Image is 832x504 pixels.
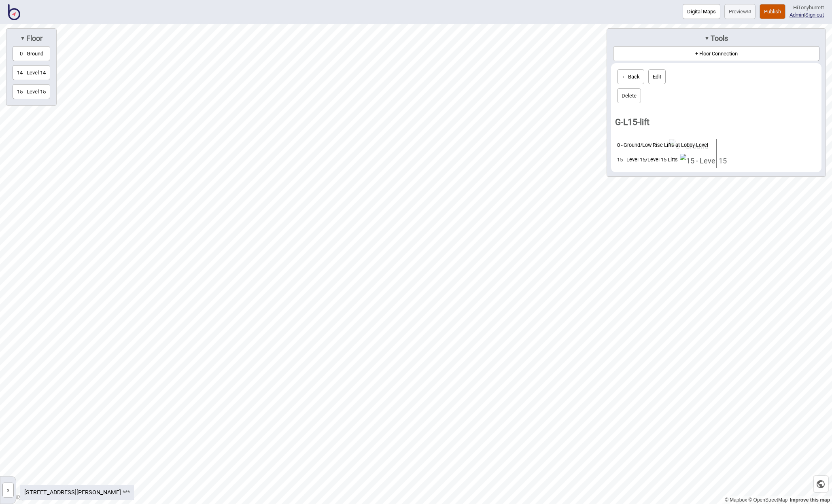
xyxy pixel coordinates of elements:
[13,46,50,61] button: 0 - Ground
[20,35,25,41] span: ▼
[13,84,50,99] button: 15 - Level 15
[805,12,824,18] button: Sign out
[747,9,751,13] img: preview
[790,497,830,503] a: Map feedback
[648,69,666,84] button: Edit
[24,489,121,496] a: [STREET_ADDRESS][PERSON_NAME]
[2,492,38,502] a: Mapbox logo
[790,4,824,11] div: Hi Tonyburrett
[8,4,20,20] img: BindiMaps CMS
[709,34,728,43] span: Tools
[613,46,819,61] button: + Floor Connection
[790,12,804,18] a: Admin
[615,139,710,151] div: 0 - Ground / Low Rise Lifts at Lobby Level
[760,4,785,19] button: Publish
[705,35,709,41] span: ▼
[724,4,756,19] button: Preview
[790,12,805,18] span: |
[680,154,727,168] img: 15 - Level 15
[617,88,641,103] button: Delete
[25,34,42,43] span: Floor
[725,497,747,503] a: Mapbox
[683,4,720,19] button: Digital Maps
[13,65,50,80] button: 14 - Level 14
[748,497,787,503] a: OpenStreetMap
[615,154,680,165] div: 15 - Level 15 / Level 15 Lifts
[0,485,16,493] a: »
[724,4,756,19] a: Previewpreview
[617,69,644,84] button: ← Back
[2,483,14,498] button: »
[615,114,817,131] h3: G-L15 - lift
